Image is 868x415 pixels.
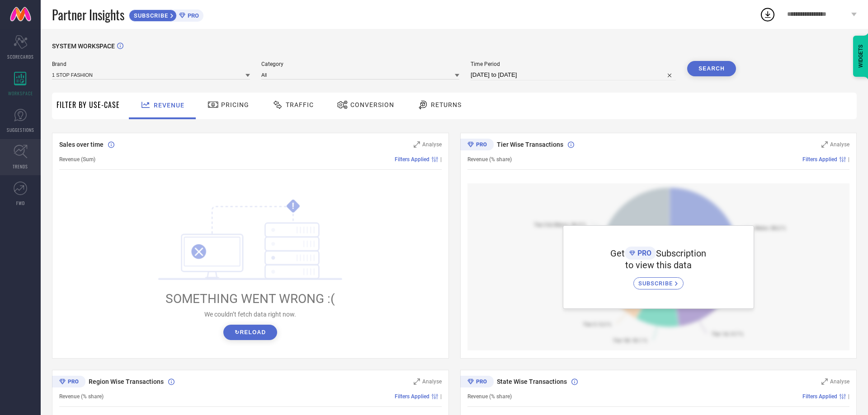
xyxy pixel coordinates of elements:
[467,393,512,400] span: Revenue (% share)
[286,101,314,108] span: Traffic
[52,42,115,50] span: SYSTEM WORKSPACE
[460,139,494,152] div: Premium
[471,70,676,80] input: Select time period
[129,7,203,22] a: SUBSCRIBEPRO
[467,156,512,163] span: Revenue (% share)
[52,61,250,67] span: Brand
[471,61,676,67] span: Time Period
[13,163,28,170] span: TRENDS
[52,5,124,24] span: Partner Insights
[154,102,184,109] span: Revenue
[59,156,95,163] span: Revenue (Sum)
[422,141,442,148] span: Analyse
[802,393,837,400] span: Filters Applied
[7,126,34,133] span: SUGGESTIONS
[497,141,563,148] span: Tier Wise Transactions
[185,12,199,19] span: PRO
[422,378,442,385] span: Analyse
[8,90,33,97] span: WORKSPACE
[848,156,849,163] span: |
[129,12,170,19] span: SUBSCRIBE
[625,260,692,270] span: to view this data
[440,156,442,163] span: |
[431,101,462,108] span: Returns
[759,6,776,23] div: Open download list
[848,393,849,400] span: |
[610,248,625,259] span: Get
[204,311,296,318] span: We couldn’t fetch data right now.
[292,201,294,211] tspan: !
[656,248,706,259] span: Subscription
[802,156,837,163] span: Filters Applied
[57,99,120,110] span: Filter By Use-Case
[395,156,429,163] span: Filters Applied
[261,61,459,67] span: Category
[89,378,164,385] span: Region Wise Transactions
[7,53,34,60] span: SCORECARDS
[414,141,420,148] svg: Zoom
[633,270,684,289] a: SUBSCRIBE
[223,325,277,340] button: ↻Reload
[687,61,736,76] button: Search
[59,393,104,400] span: Revenue (% share)
[638,280,675,287] span: SUBSCRIBE
[16,200,25,206] span: FWD
[165,291,335,306] span: SOMETHING WENT WRONG :(
[635,249,651,257] span: PRO
[460,376,494,389] div: Premium
[497,378,567,385] span: State Wise Transactions
[821,378,828,385] svg: Zoom
[52,376,85,389] div: Premium
[830,141,849,148] span: Analyse
[821,141,828,148] svg: Zoom
[59,141,104,148] span: Sales over time
[830,378,849,385] span: Analyse
[221,101,249,108] span: Pricing
[440,393,442,400] span: |
[350,101,394,108] span: Conversion
[414,378,420,385] svg: Zoom
[395,393,429,400] span: Filters Applied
